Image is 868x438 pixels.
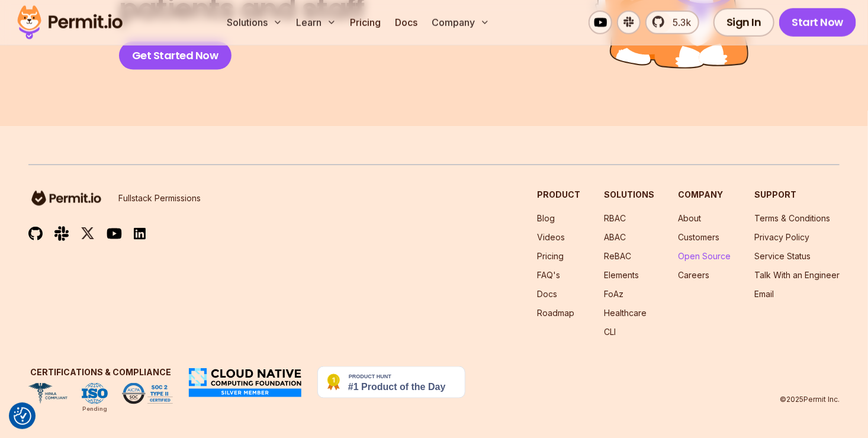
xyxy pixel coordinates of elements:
h3: Certifications & Compliance [28,366,173,378]
img: Revisit consent button [14,407,31,425]
img: HIPAA [28,383,67,404]
img: slack [54,226,69,241]
button: Solutions [223,11,287,34]
a: Healthcare [604,308,647,318]
a: FAQ's [537,270,560,280]
img: SOC [122,383,173,404]
img: linkedin [134,227,146,241]
a: Privacy Policy [754,232,809,242]
a: Careers [678,270,709,280]
a: Start Now [779,8,857,37]
button: Consent Preferences [14,407,31,425]
button: Company [427,11,494,34]
a: Docs [391,11,423,34]
a: RBAC [604,213,626,223]
h3: Product [537,189,580,201]
a: Get Started Now [119,41,232,70]
img: github [28,227,43,241]
a: Docs [537,289,557,299]
div: Pending [82,404,107,414]
a: About [678,213,701,223]
a: Pricing [537,251,564,261]
img: twitter [81,226,95,241]
a: Email [754,289,774,299]
a: ABAC [604,232,626,242]
img: Permit.io - Never build permissions again | Product Hunt [317,366,465,398]
a: Customers [678,232,719,242]
a: Videos [537,232,565,242]
button: Learn [292,11,341,34]
a: Talk With an Engineer [754,270,840,280]
img: ISO [82,383,108,404]
a: Open Source [678,251,731,261]
a: Blog [537,213,555,223]
a: FoAz [604,289,623,299]
a: Pricing [346,11,386,34]
img: Permit logo [12,2,128,43]
a: Service Status [754,251,811,261]
img: logo [28,189,104,208]
a: Sign In [713,8,774,37]
a: Roadmap [537,308,574,318]
img: youtube [107,227,122,240]
p: Fullstack Permissions [118,192,201,204]
a: 5.3k [645,11,699,34]
a: Elements [604,270,639,280]
a: Terms & Conditions [754,213,830,223]
a: ReBAC [604,251,631,261]
h3: Solutions [604,189,654,201]
h3: Company [678,189,731,201]
p: © 2025 Permit Inc. [780,395,840,404]
a: CLI [604,327,616,337]
span: 5.3k [666,15,691,30]
h3: Support [754,189,840,201]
